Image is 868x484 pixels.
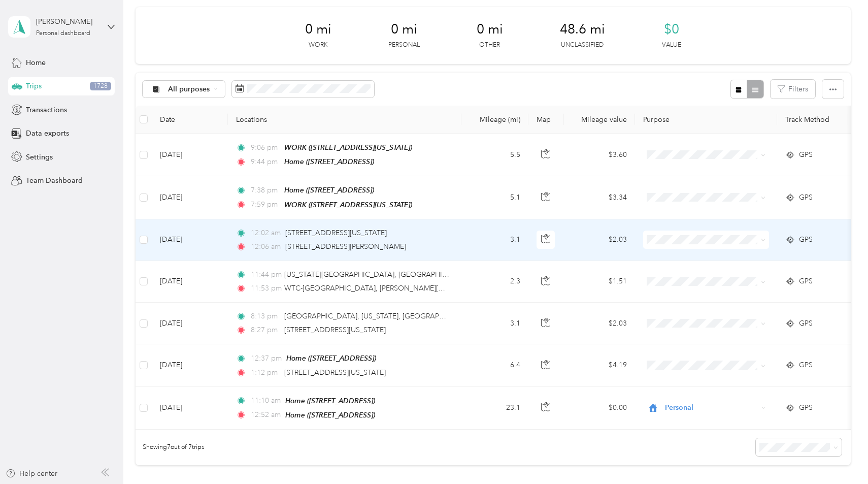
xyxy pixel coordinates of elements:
span: GPS [799,192,813,203]
span: Home ([STREET_ADDRESS]) [284,157,374,166]
th: Date [152,106,228,134]
td: $2.03 [564,219,635,261]
th: Mileage (mi) [461,106,528,134]
span: Trips [26,81,42,91]
span: Data exports [26,128,69,139]
span: [STREET_ADDRESS][US_STATE] [284,368,386,377]
span: 12:37 pm [251,353,282,364]
span: 1728 [90,82,111,91]
span: GPS [799,318,813,329]
p: Work [309,41,327,50]
span: Home [26,57,46,68]
span: Showing 7 out of 7 trips [136,443,204,452]
td: [DATE] [152,261,228,303]
span: 9:06 pm [251,142,280,153]
iframe: Everlance-gr Chat Button Frame [811,427,868,484]
span: $0 [664,21,679,38]
span: 0 mi [391,21,417,38]
span: Team Dashboard [26,175,83,186]
span: 11:53 pm [251,283,280,294]
td: $3.60 [564,134,635,176]
td: 2.3 [461,261,528,303]
span: 1:12 pm [251,367,280,378]
th: Locations [228,106,461,134]
span: Settings [26,152,53,163]
th: Purpose [635,106,777,134]
p: Personal [388,41,420,50]
th: Mileage value [564,106,635,134]
td: $1.51 [564,261,635,303]
span: 0 mi [305,21,331,38]
span: 12:02 am [251,228,281,239]
td: 6.4 [461,344,528,386]
p: Other [479,41,500,50]
span: Home ([STREET_ADDRESS]) [285,397,375,405]
td: $2.03 [564,303,635,344]
span: GPS [799,149,813,160]
th: Track Method [777,106,848,134]
span: [STREET_ADDRESS][US_STATE] [285,229,387,237]
span: 48.6 mi [560,21,605,38]
span: GPS [799,360,813,371]
div: [PERSON_NAME] [36,16,99,27]
span: Home ([STREET_ADDRESS]) [286,354,376,362]
span: Home ([STREET_ADDRESS]) [284,186,374,194]
td: $4.19 [564,344,635,386]
span: GPS [799,276,813,287]
td: [DATE] [152,303,228,344]
td: 5.5 [461,134,528,176]
p: Value [662,41,681,50]
th: Map [528,106,564,134]
span: [STREET_ADDRESS][US_STATE] [284,326,386,334]
span: GPS [799,234,813,245]
td: $0.00 [564,387,635,430]
span: WORK ([STREET_ADDRESS][US_STATE]) [284,143,412,151]
p: Unclassified [561,41,604,50]
span: 11:10 am [251,395,281,406]
span: 8:13 pm [251,311,280,322]
td: [DATE] [152,387,228,430]
td: [DATE] [152,176,228,219]
span: Transactions [26,105,67,115]
span: 12:52 am [251,409,281,421]
span: 9:44 pm [251,156,280,168]
span: Home ([STREET_ADDRESS]) [285,411,375,419]
span: 0 mi [477,21,503,38]
td: 3.1 [461,219,528,261]
span: [STREET_ADDRESS][PERSON_NAME] [285,242,406,251]
span: GPS [799,402,813,413]
td: $3.34 [564,176,635,219]
span: 7:59 pm [251,199,280,210]
td: [DATE] [152,344,228,386]
span: All purposes [168,86,210,93]
span: [US_STATE][GEOGRAPHIC_DATA], [GEOGRAPHIC_DATA], [GEOGRAPHIC_DATA], [US_STATE], [US_STATE][GEOGRAP... [284,270,847,279]
span: 12:06 am [251,241,281,252]
span: 7:38 pm [251,185,280,196]
span: WORK ([STREET_ADDRESS][US_STATE]) [284,201,412,209]
span: 11:44 pm [251,269,280,280]
div: Personal dashboard [36,30,90,37]
button: Filters [771,80,815,99]
span: 8:27 pm [251,325,280,336]
td: 23.1 [461,387,528,430]
span: [GEOGRAPHIC_DATA], [US_STATE], [GEOGRAPHIC_DATA] [284,312,476,320]
td: [DATE] [152,219,228,261]
td: 3.1 [461,303,528,344]
td: [DATE] [152,134,228,176]
td: 5.1 [461,176,528,219]
button: Help center [6,468,57,479]
span: Personal [665,402,758,413]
